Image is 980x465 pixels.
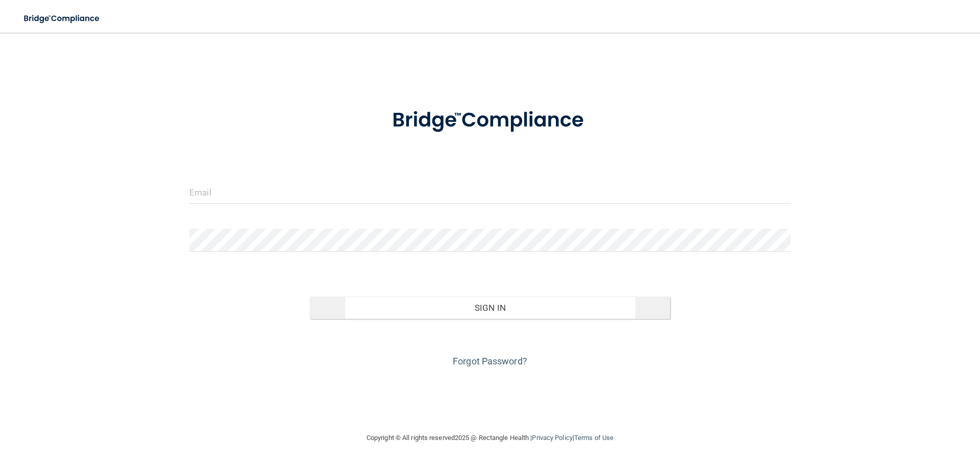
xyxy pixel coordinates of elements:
[304,422,676,454] div: Copyright © All rights reserved 2025 @ Rectangle Health | |
[371,94,609,147] img: bridge_compliance_login_screen.278c3ca4.svg
[310,297,671,319] button: Sign In
[574,434,614,442] a: Terms of Use
[532,434,572,442] a: Privacy Policy
[453,356,527,366] a: Forgot Password?
[15,8,109,29] img: bridge_compliance_login_screen.278c3ca4.svg
[189,181,791,204] input: Email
